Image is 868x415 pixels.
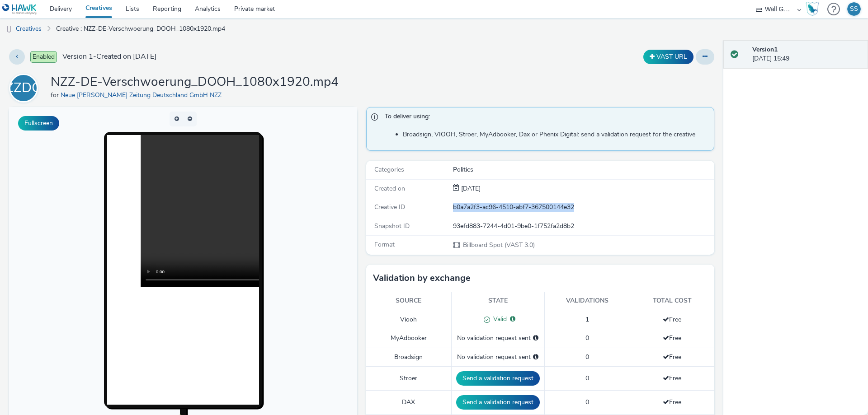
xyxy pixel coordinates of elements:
[806,2,819,16] img: Hawk Academy
[533,334,538,343] div: Please select a deal below and click on Send to send a validation request to MyAdbooker.
[61,91,225,99] a: Neue [PERSON_NAME] Zeitung Deutschland GmbH NZZ
[533,353,538,362] div: Please select a deal below and click on Send to send a validation request to Broadsign.
[374,203,405,211] span: Creative ID
[5,25,14,34] img: dooh
[18,116,59,131] button: Fullscreen
[459,184,481,193] div: Creation 29 September 2025, 15:49
[366,348,451,366] td: Broadsign
[453,203,713,212] div: b0a7a2f3-ac96-4510-abf7-367500144e32
[663,398,681,406] span: Free
[456,371,540,386] button: Send a validation request
[453,165,713,174] div: Politics
[663,334,681,342] span: Free
[585,374,589,382] span: 0
[366,310,451,329] td: Viooh
[374,184,405,193] span: Created on
[30,51,57,63] span: Enabled
[663,315,681,324] span: Free
[366,292,451,310] th: Source
[490,315,507,323] span: Valid
[643,50,693,64] button: VAST URL
[456,395,540,410] button: Send a validation request
[374,240,395,249] span: Format
[850,2,858,16] div: SS
[585,334,589,342] span: 0
[456,334,540,343] div: No validation request sent
[663,353,681,361] span: Free
[462,241,535,249] span: Billboard Spot (VAST 3.0)
[2,4,37,15] img: undefined Logo
[752,45,861,64] div: [DATE] 15:49
[366,367,451,391] td: Stroer
[403,130,709,139] li: Broadsign, VIOOH, Stroer, MyAdbooker, Dax or Phenix Digital: send a validation request for the cr...
[630,292,714,310] th: Total cost
[459,184,481,193] span: [DATE]
[544,292,630,310] th: Validations
[366,391,451,415] td: DAX
[585,398,589,406] span: 0
[641,50,696,64] div: Duplicate the creative as a VAST URL
[451,292,544,310] th: State
[453,222,713,231] div: 93efd883-7244-4d01-9be0-1f752fa2d8b2
[374,222,410,230] span: Snapshot ID
[373,271,471,285] h3: Validation by exchange
[51,91,61,99] span: for
[51,74,339,91] h1: NZZ-DE-Verschwoerung_DOOH_1080x1920.mp4
[806,2,823,16] a: Hawk Academy
[456,353,540,362] div: No validation request sent
[752,45,778,54] strong: Version 1
[585,315,589,324] span: 1
[585,353,589,361] span: 0
[9,84,42,92] a: NZZDGN
[663,374,681,382] span: Free
[385,112,705,124] span: To deliver using:
[52,18,230,40] a: Creative : NZZ-DE-Verschwoerung_DOOH_1080x1920.mp4
[374,165,404,174] span: Categories
[366,329,451,348] td: MyAdbooker
[62,51,156,62] span: Version 1 - Created on [DATE]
